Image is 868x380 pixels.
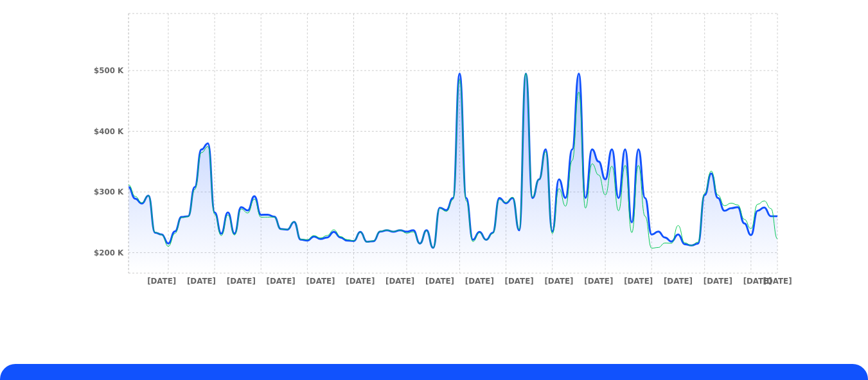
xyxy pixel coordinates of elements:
[267,277,296,286] tspan: [DATE]
[763,277,792,286] tspan: [DATE]
[425,277,454,286] tspan: [DATE]
[346,277,375,286] tspan: [DATE]
[94,248,124,257] tspan: $200 K
[227,277,256,286] tspan: [DATE]
[187,277,216,286] tspan: [DATE]
[743,277,772,286] tspan: [DATE]
[94,187,124,196] tspan: $300 K
[505,277,534,286] tspan: [DATE]
[94,127,124,136] tspan: $400 K
[664,277,693,286] tspan: [DATE]
[544,277,573,286] tspan: [DATE]
[624,277,653,286] tspan: [DATE]
[584,277,613,286] tspan: [DATE]
[385,277,414,286] tspan: [DATE]
[147,277,176,286] tspan: [DATE]
[465,277,494,286] tspan: [DATE]
[306,277,335,286] tspan: [DATE]
[704,277,732,286] tspan: [DATE]
[94,66,124,75] tspan: $500 K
